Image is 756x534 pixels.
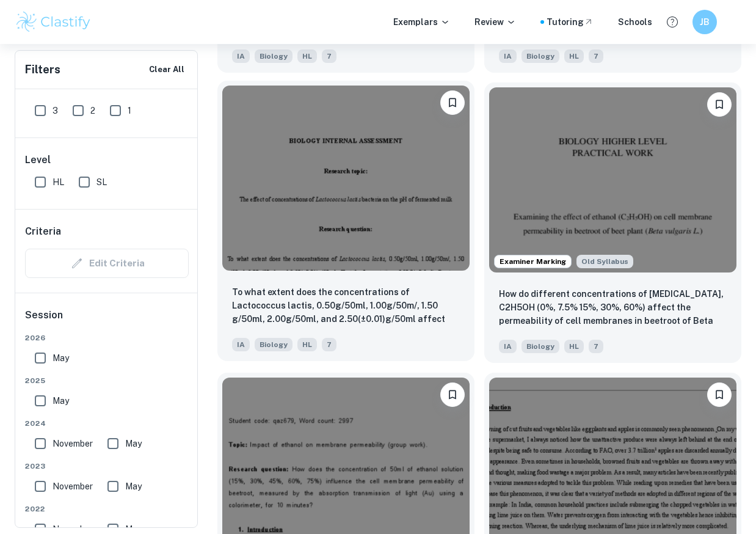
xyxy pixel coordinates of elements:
span: 2024 [25,418,189,429]
span: 2022 [25,503,189,514]
span: 7 [322,338,336,351]
button: Bookmark [707,92,732,117]
span: HL [564,340,584,353]
span: SL [96,175,107,189]
span: HL [297,49,317,63]
span: IA [499,49,517,63]
div: Criteria filters are unavailable when searching by topic [25,249,189,278]
button: Bookmark [440,382,465,407]
span: HL [53,175,64,189]
span: 2026 [25,332,189,343]
a: Schools [618,15,652,29]
span: 3 [53,104,58,117]
h6: Level [25,153,189,167]
p: Review [474,15,516,29]
span: 1 [128,104,131,117]
div: Starting from the May 2025 session, the Biology IA requirements have changed. It's OK to refer to... [576,255,633,268]
span: Examiner Marking [495,256,571,267]
span: 2 [90,104,95,117]
span: IA [232,338,250,351]
span: 7 [589,340,603,353]
p: Exemplars [393,15,450,29]
span: Biology [255,338,293,351]
span: IA [232,49,250,63]
img: Biology IA example thumbnail: To what extent does the concentrations o [222,86,470,271]
span: May [53,351,69,365]
img: Biology IA example thumbnail: How do different concentrations of ethan [489,87,736,273]
span: IA [499,340,517,353]
a: BookmarkTo what extent does the concentrations of Lactococcus lactis, 0.50g/50ml, 1.00g/50m/, 1.5... [217,82,474,364]
span: May [125,437,142,450]
span: Biology [522,340,559,353]
span: November [53,480,93,493]
h6: Criteria [25,224,61,239]
span: 7 [589,49,603,63]
h6: Session [25,308,189,332]
span: Old Syllabus [576,255,633,268]
h6: JB [698,15,712,29]
button: Bookmark [440,90,465,115]
span: May [125,480,142,493]
span: Biology [255,49,293,63]
h6: Filters [25,61,60,78]
a: Examiner MarkingStarting from the May 2025 session, the Biology IA requirements have changed. It'... [484,82,741,364]
span: HL [297,338,317,351]
span: May [53,394,69,408]
button: Bookmark [707,382,732,407]
p: How do different concentrations of ethanol, C2H5OH (0%, 7.5% 15%, 30%, 60%) affect the permeabili... [499,287,727,329]
span: 2025 [25,375,189,386]
button: JB [692,10,717,34]
p: To what extent does the concentrations of Lactococcus lactis, 0.50g/50ml, 1.00g/50m/, 1.50 g/50ml... [232,285,460,327]
span: HL [564,49,584,63]
span: 7 [322,49,336,63]
span: 2023 [25,461,189,472]
a: Tutoring [547,15,594,29]
button: Help and Feedback [662,12,683,32]
span: November [53,437,93,450]
button: Clear All [146,60,187,79]
span: Biology [522,49,559,63]
img: Clastify logo [15,10,92,34]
